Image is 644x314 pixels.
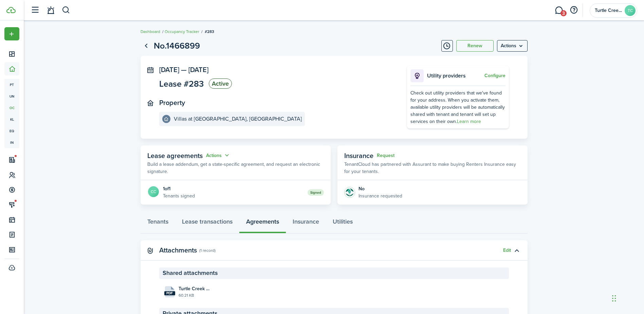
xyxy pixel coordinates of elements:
[4,27,19,40] button: Open menu
[159,267,509,279] panel-main-section-header: Shared attachments
[205,29,214,35] span: #283
[484,73,505,78] button: Configure
[4,102,19,114] a: oc
[612,288,616,309] div: Drag
[206,152,231,159] button: Actions
[199,247,216,254] panel-main-subtitle: (1 record)
[164,291,175,295] file-extension: pdf
[164,286,175,297] file-icon: File
[344,161,521,175] p: TenantCloud has partnered with Assurant to make buying Renters Insurance easy for your tenants.
[568,4,579,16] button: Open resource center
[188,65,208,75] span: [DATE]
[147,161,324,175] p: Build a lease addendum, get a state-specific agreement, and request an electronic signature.
[595,8,622,13] span: Turtle Creek Townhomes
[511,245,522,256] button: Toggle accordion
[147,186,160,199] a: CC
[410,89,505,125] div: Check out utility providers that we've found for your address. When you activate them, available ...
[4,114,19,125] a: kl
[610,281,644,314] iframe: Chat Widget
[344,151,373,161] span: Insurance
[159,65,179,75] span: [DATE]
[4,125,19,137] a: eq
[29,4,41,17] button: Open sidebar
[175,213,239,233] a: Lease transactions
[503,248,511,253] button: Edit
[497,40,528,52] menu-btn: Actions
[441,40,453,52] button: Timeline
[308,189,324,196] status: Signed
[427,72,483,80] p: Utility providers
[6,7,16,13] img: TenantCloud
[163,192,195,199] p: Tenants signed
[181,65,187,75] span: —
[141,40,152,52] a: Go back
[165,29,199,35] a: Occupancy Tracker
[209,78,232,89] status: Active
[179,292,210,298] file-size: 60.21 KB
[4,79,19,90] a: pt
[625,5,636,16] avatar-text: TC
[497,40,528,52] button: Open menu
[147,151,203,161] span: Lease agreements
[179,285,210,292] span: Turtle Creek Townhomes Lease Agreement_Cluck_102_2025-09-20 10:54:11.pdf
[154,39,200,52] h1: No.1466899
[141,213,175,233] a: Tenants
[159,80,204,88] span: Lease #283
[163,185,195,192] div: 1 of 1
[159,99,185,107] panel-main-title: Property
[44,2,57,19] a: Notifications
[4,137,19,148] a: in
[344,187,355,198] img: Insurance protection
[358,185,402,192] div: No
[377,153,394,158] button: Request
[552,2,565,19] a: Messaging
[326,213,360,233] a: Utilities
[286,213,326,233] a: Insurance
[148,186,159,197] avatar-text: CC
[358,192,402,199] p: Insurance requested
[206,152,231,159] button: Open menu
[62,4,70,16] button: Search
[457,118,481,125] a: Learn more
[456,40,494,52] button: Renew
[560,10,567,16] span: 3
[174,116,302,122] e-details-info-title: Villas at [GEOGRAPHIC_DATA], [GEOGRAPHIC_DATA]
[141,29,160,35] a: Dashboard
[159,246,197,254] panel-main-title: Attachments
[4,90,19,102] a: un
